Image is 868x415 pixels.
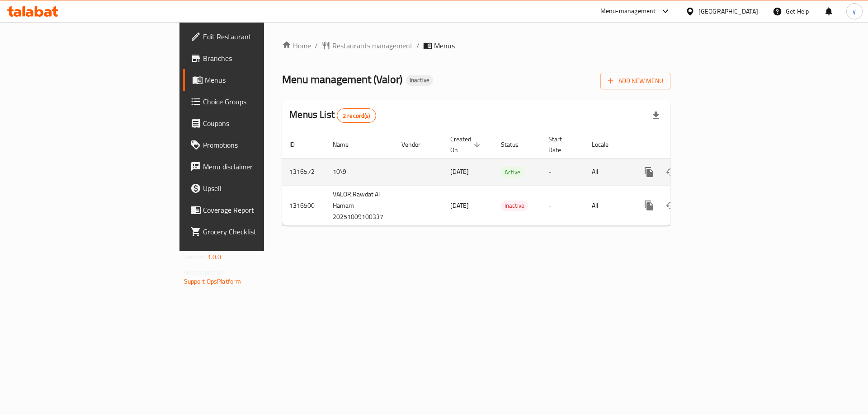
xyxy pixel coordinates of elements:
[332,40,413,51] span: Restaurants management
[406,76,433,84] span: Inactive
[184,251,206,263] span: Version:
[203,183,317,194] span: Upsell
[501,167,524,177] span: Active
[183,221,325,242] a: Grocery Checklist
[183,134,325,156] a: Promotions
[282,131,732,226] table: enhanced table
[501,201,528,211] div: Inactive
[205,75,317,85] span: Menus
[638,195,660,216] button: more
[203,226,317,237] span: Grocery Checklist
[501,139,530,150] span: Status
[541,186,585,225] td: -
[183,91,325,112] a: Choice Groups
[203,205,317,215] span: Coverage Report
[203,31,317,42] span: Edit Restaurant
[592,139,620,150] span: Locale
[450,166,469,177] span: [DATE]
[450,134,483,155] span: Created On
[282,40,670,51] nav: breadcrumb
[585,158,631,186] td: All
[325,186,394,225] td: VALOR,Rawdat Al Hamam 20251009100337
[585,186,631,225] td: All
[337,108,376,123] div: Total records count
[645,105,667,126] div: Export file
[548,134,574,155] span: Start Date
[203,140,317,150] span: Promotions
[608,75,663,87] span: Add New Menu
[208,251,222,263] span: 1.0.0
[183,112,325,134] a: Coupons
[333,139,360,150] span: Name
[203,161,317,172] span: Menu disclaimer
[416,40,420,51] li: /
[501,201,528,211] span: Inactive
[337,112,376,120] span: 2 record(s)
[401,139,432,150] span: Vendor
[406,75,433,86] div: Inactive
[853,6,856,16] span: y
[282,69,402,89] span: Menu management ( Valor )
[698,6,758,16] div: [GEOGRAPHIC_DATA]
[321,40,413,51] a: Restaurants management
[631,131,732,159] th: Actions
[434,40,455,51] span: Menus
[600,6,656,17] div: Menu-management
[203,118,317,129] span: Coupons
[183,156,325,177] a: Menu disclaimer
[325,158,394,186] td: 10\9
[183,47,325,69] a: Branches
[183,199,325,221] a: Coverage Report
[289,139,307,150] span: ID
[184,266,226,278] span: Get support on:
[203,53,317,64] span: Branches
[203,96,317,107] span: Choice Groups
[450,200,469,211] span: [DATE]
[600,73,670,89] button: Add New Menu
[184,275,241,287] a: Support.OpsPlatform
[183,26,325,47] a: Edit Restaurant
[183,177,325,199] a: Upsell
[183,69,325,91] a: Menus
[660,195,682,216] button: Change Status
[289,108,376,123] h2: Menus List
[541,158,585,186] td: -
[638,161,660,183] button: more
